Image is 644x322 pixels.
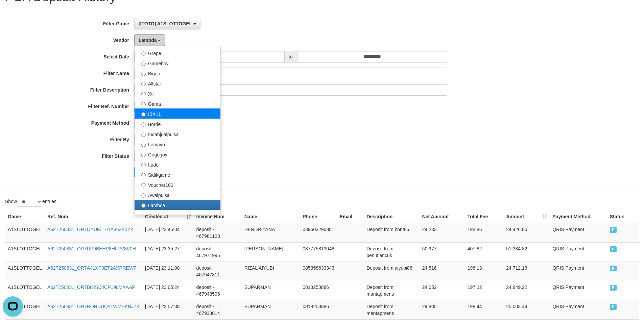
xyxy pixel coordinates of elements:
[420,210,465,223] th: Net Amount
[135,159,220,169] label: Itudo
[610,304,617,310] span: PAID
[142,210,194,223] th: Created at: activate to sort column ascending
[337,210,364,223] th: Email
[141,193,146,198] input: Awalpulsa
[47,227,134,232] a: A62T250831_OR7QYUKITH1A363K0YK
[194,210,242,223] th: Invoice Num
[5,210,45,223] th: Game
[284,51,297,63] span: to
[300,223,337,243] td: 089603296381
[610,246,617,252] span: PAID
[47,246,136,251] a: A62T250831_OR7UP9BEHP8HLRV8K0H
[465,242,503,262] td: 407.82
[135,98,220,108] label: Gama
[135,129,220,139] label: Indahjualpulsa
[3,3,23,23] button: Open LiveChat chat widget
[550,281,607,300] td: QRIS Payment
[141,163,146,167] input: Itudo
[139,21,192,26] span: [ITOTO] A1SLOTTOGEL
[300,210,337,223] th: Phone
[550,300,607,319] td: QRIS Payment
[420,242,465,262] td: 50,977
[465,281,503,300] td: 197.22
[300,300,337,319] td: 0818253886
[5,281,45,300] td: A1SLOTTOGEL
[465,210,503,223] th: Total Fee
[135,68,220,78] label: Bigon
[5,242,45,262] td: A1SLOTTOGEL
[364,242,419,262] td: Deposit from penutjancuk
[465,300,503,319] td: 198.44
[300,242,337,262] td: 087775813048
[364,262,419,281] td: Deposit from aiyubi86
[364,300,419,319] td: Deposit from mantapmens
[242,242,300,262] td: [PERSON_NAME]
[142,242,194,262] td: [DATE] 23:35:27
[141,112,146,117] input: IBX11
[47,304,140,309] a: A62T250831_OR7NORDUQ11WMEKRJZK
[420,300,465,319] td: 24,805
[141,153,146,157] input: Gogogoy
[141,92,146,96] input: Xtr
[141,183,146,188] input: Voucher100
[550,262,607,281] td: QRIS Payment
[142,262,194,281] td: [DATE] 23:11:08
[141,203,146,208] input: Lambda
[135,200,220,210] label: Lambda
[242,300,300,319] td: SUPARMAN
[141,173,146,177] input: Sidikgame
[135,139,220,149] label: Lemavo
[194,262,242,281] td: deposit - 467947811
[300,281,337,300] td: 0818253886
[503,300,550,319] td: 25,003.44
[134,18,200,29] button: [ITOTO] A1SLOTTOGEL
[242,223,300,243] td: HENDRIYANA
[47,284,135,290] a: A62T250831_OR7BH2YJ4CP19LMXAAP
[420,262,465,281] td: 24,516
[141,143,146,147] input: Lemavo
[141,82,146,86] input: Allstar
[465,223,503,243] td: 193.86
[141,51,146,56] input: Grape
[135,58,220,68] label: Gameboy
[47,265,137,271] a: A62T250831_OR7A41XP9ET2AXRREWF
[607,210,639,223] th: Status
[242,262,300,281] td: RIZAL AIYUBI
[135,78,220,88] label: Allstar
[135,48,220,58] label: Grape
[242,210,300,223] th: Name
[550,223,607,243] td: QRIS Payment
[5,262,45,281] td: A1SLOTTOGEL
[135,149,220,159] label: Gogogoy
[135,169,220,179] label: Sidikgame
[141,214,146,218] input: Combo
[134,34,165,46] button: Lambda
[135,210,220,220] label: Combo
[364,210,419,223] th: Description
[142,223,194,243] td: [DATE] 23:45:04
[135,88,220,98] label: Xtr
[300,262,337,281] td: 085358633343
[45,210,142,223] th: Ref. Num
[139,38,157,43] span: Lambda
[141,72,146,76] input: Bigon
[364,223,419,243] td: Deposit from bont86
[610,227,617,233] span: PAID
[135,190,220,200] label: Awalpulsa
[364,281,419,300] td: Deposit from mantapmens
[503,210,550,223] th: Amount: activate to sort column ascending
[141,132,146,137] input: Indahjualpulsa
[465,262,503,281] td: 196.13
[503,262,550,281] td: 24,712.13
[135,108,220,119] label: IBX11
[141,61,146,66] input: Gameboy
[610,285,617,291] span: PAID
[142,281,194,300] td: [DATE] 23:05:24
[141,122,146,127] input: Borde
[194,281,242,300] td: deposit - 467943596
[141,102,146,106] input: Gama
[550,210,607,223] th: Payment Method
[142,300,194,319] td: [DATE] 22:57:38
[550,242,607,262] td: QRIS Payment
[503,281,550,300] td: 24,849.22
